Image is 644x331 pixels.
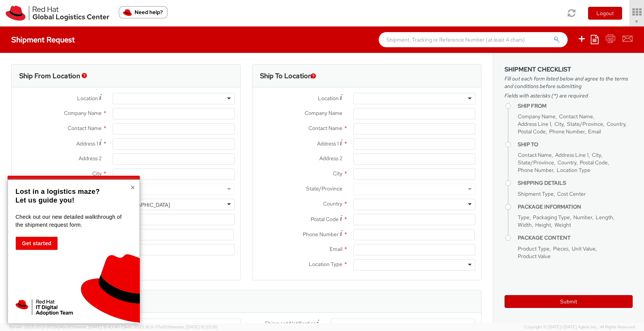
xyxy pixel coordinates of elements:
span: Postal Code [580,159,608,166]
span: Shipment Type [518,190,554,197]
strong: Lost in a logistics maze? [15,188,100,195]
span: Contact Name [559,113,593,120]
span: Unit Value [572,245,596,252]
span: Company Name [64,110,102,116]
span: Location Type [309,261,342,268]
button: Need help? [119,6,168,19]
button: Submit [505,295,633,308]
span: Location Type [557,167,590,173]
span: State/Province [518,159,554,166]
span: Pieces [553,245,568,252]
span: Email [588,128,601,135]
span: Address 2 [79,155,102,162]
h3: Ship To Location [260,72,312,80]
span: Address 1 [317,140,339,147]
span: Height [535,221,551,228]
span: master, [DATE] 10:43:43 [74,324,120,329]
span: Address 2 [319,155,342,162]
span: Shipment Notification [265,320,316,328]
span: Width [518,221,532,228]
span: City [554,121,563,127]
span: Contact Name [518,152,552,158]
span: Number [573,214,592,221]
span: State/Province [306,185,342,192]
span: Fill out each form listed below and agree to the terms and conditions before submitting [505,75,633,90]
h4: Shipping Details [518,180,633,186]
button: Get started [15,237,58,250]
span: ▼ [635,19,639,25]
span: Contact Name [308,125,342,131]
span: Location [318,95,339,102]
span: Contact Name [68,125,102,131]
span: Address Line 1 [555,152,588,158]
span: Address 1 [76,140,98,147]
h4: Package Information [518,204,633,210]
span: Server: 2025.20.0-970904bc0f3 [9,324,120,329]
span: Type [518,214,529,221]
input: Shipment, Tracking or Reference Number (at least 4 chars) [379,32,568,47]
span: Weight [554,221,571,228]
h4: Ship To [518,142,633,147]
span: Country [323,200,342,207]
span: Product Type [518,245,550,252]
span: Copyright © [DATE]-[DATE] Agistix Inc., All Rights Reserved [524,324,635,330]
span: Cost Center [557,190,586,197]
span: Country [557,159,576,166]
span: Length [596,214,613,221]
span: City [92,170,102,177]
span: Company Name [518,113,556,120]
span: Packaging Type [533,214,570,221]
span: Postal Code [518,128,546,135]
h4: Package Content [518,235,633,241]
span: Product Value [518,253,551,260]
h4: Ship From [518,103,633,109]
strong: Let us guide you! [15,196,74,204]
div: [GEOGRAPHIC_DATA] [117,201,170,209]
span: Phone Number [303,231,339,238]
span: City [333,170,342,177]
button: Close [130,184,135,191]
span: State/Province [567,121,603,127]
span: Country [607,121,625,127]
span: Fields with asterisks (*) are required [505,92,633,99]
span: master, [DATE] 10:25:00 [171,324,217,329]
span: Client: 2025.18.0-37e85b1 [121,324,217,329]
span: Postal Code [311,216,339,223]
p: Check out our new detailed walkthrough of the shipment request form. [15,213,130,229]
button: Logout [588,7,622,20]
h3: Shipment Checklist [505,66,633,73]
img: rh-logistics-00dfa346123c4ec078e1.svg [6,6,109,21]
h4: Shipment Request [11,36,75,44]
span: City [592,152,601,158]
span: Address Line 1 [518,121,551,127]
span: Phone Number [518,167,553,173]
span: Company Name [305,110,342,116]
span: Location [77,95,98,102]
span: Email [330,246,342,252]
span: Phone Number [549,128,585,135]
h3: Ship From Location [19,72,80,80]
